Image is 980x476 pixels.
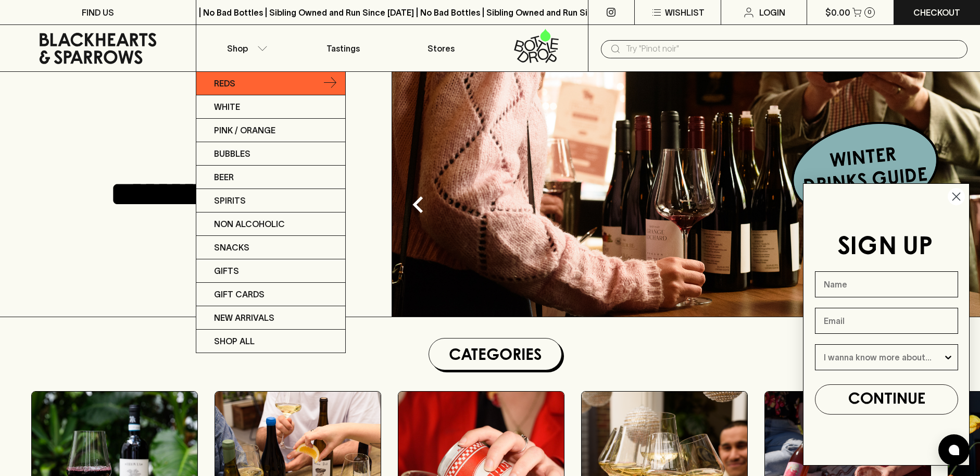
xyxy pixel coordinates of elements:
[793,173,980,476] div: FLYOUT Form
[214,101,240,113] p: White
[214,194,246,207] p: Spirits
[949,445,959,455] img: bubble-icon
[214,77,235,90] p: Reds
[196,330,345,353] a: SHOP ALL
[196,142,345,166] a: Bubbles
[196,119,345,142] a: Pink / Orange
[837,235,933,259] span: SIGN UP
[196,212,345,236] a: Non Alcoholic
[815,308,958,334] input: Email
[196,306,345,330] a: New Arrivals
[214,147,250,160] p: Bubbles
[214,311,274,324] p: New Arrivals
[214,171,234,183] p: Beer
[196,236,345,259] a: Snacks
[196,72,345,95] a: Reds
[196,259,345,283] a: Gifts
[214,218,285,230] p: Non Alcoholic
[947,187,965,206] button: Close dialog
[196,95,345,119] a: White
[214,335,255,347] p: SHOP ALL
[943,345,953,370] button: Show Options
[214,288,265,300] p: Gift Cards
[214,241,249,254] p: Snacks
[214,124,275,136] p: Pink / Orange
[196,283,345,306] a: Gift Cards
[196,189,345,212] a: Spirits
[214,265,239,277] p: Gifts
[824,345,943,370] input: I wanna know more about...
[196,166,345,189] a: Beer
[815,384,958,415] button: CONTINUE
[815,271,958,297] input: Name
